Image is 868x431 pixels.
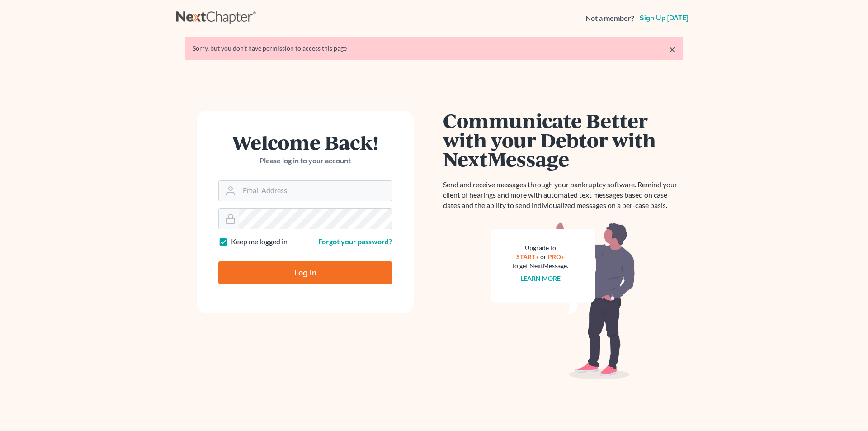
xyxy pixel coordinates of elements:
a: Learn more [520,275,561,282]
a: PRO+ [548,253,565,260]
h1: Welcome Back! [218,133,392,152]
span: or [540,253,547,260]
img: nextmessage_bg-59042aed3d76b12b5cd301f8e5b87938c9018125f34e5fa2b7a6b67550977c72.svg [491,222,635,380]
h1: Communicate Better with your Debtor with NextMessage [443,111,683,169]
label: Keep me logged in [231,237,288,247]
div: Sorry, but you don't have permission to access this page [193,44,675,53]
a: Sign up [DATE]! [638,14,692,22]
a: START+ [516,253,539,260]
p: Please log in to your account [218,156,392,166]
a: × [669,44,675,55]
strong: Not a member? [585,13,634,24]
a: Forgot your password? [318,237,392,246]
input: Email Address [239,181,392,201]
input: Log In [218,261,392,284]
div: to get NextMessage. [512,261,568,270]
div: Upgrade to [512,243,568,252]
p: Send and receive messages through your bankruptcy software. Remind your client of hearings and mo... [443,180,683,211]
